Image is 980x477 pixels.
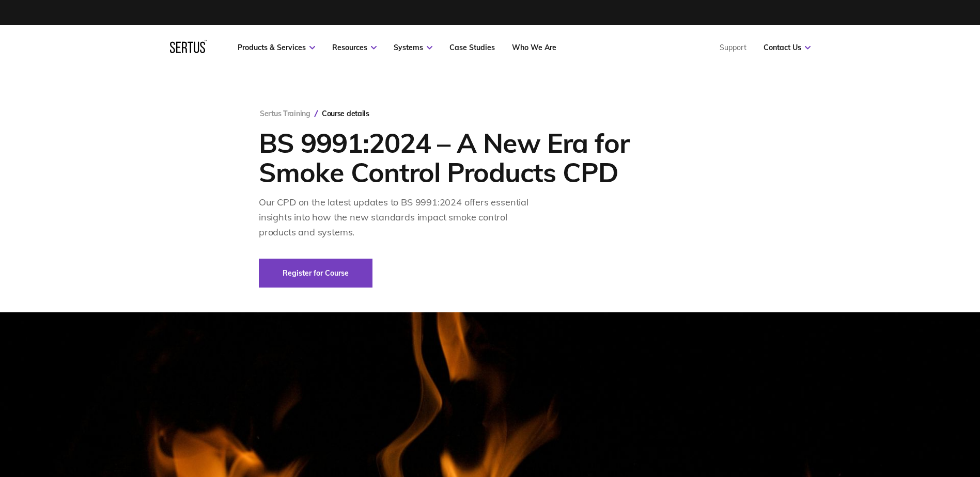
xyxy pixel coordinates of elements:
[259,259,372,288] a: Register for Course
[764,43,811,52] a: Contact Us
[260,109,310,118] a: Sertus Training
[449,43,495,52] a: Case Studies
[259,128,654,187] h1: BS 9991:2024 – A New Era for Smoke Control Products CPD
[720,43,746,52] a: Support
[332,43,377,52] a: Resources
[512,43,556,52] a: Who We Are
[238,43,315,52] a: Products & Services
[259,195,543,240] div: Our CPD on the latest updates to BS 9991:2024 offers essential insights into how the new standard...
[394,43,432,52] a: Systems
[928,427,980,477] iframe: Chat Widget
